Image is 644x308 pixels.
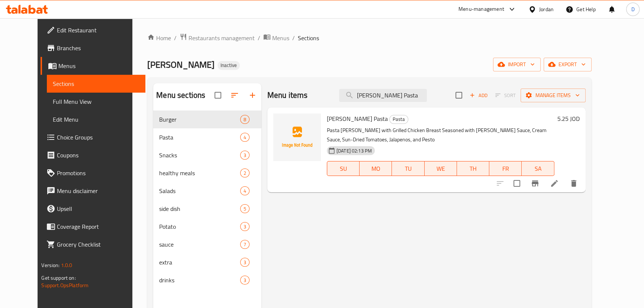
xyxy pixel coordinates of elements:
span: Grocery Checklist [57,240,139,249]
span: Coverage Report [57,222,139,231]
a: Sections [47,75,145,93]
span: Menus [272,33,289,42]
button: Add section [244,86,261,104]
span: Select section [451,87,467,103]
span: D [631,5,634,13]
div: extra3 [153,253,261,271]
span: Pasta [390,115,408,123]
span: Snacks [159,151,240,160]
input: search [339,89,427,102]
div: items [240,151,249,160]
span: Get support on: [41,273,75,283]
span: Burger [159,115,240,124]
span: export [550,60,586,69]
a: Edit Menu [47,110,145,128]
a: Choice Groups [41,128,145,146]
p: Pasta [PERSON_NAME] with Grilled Chicken Breast Seasoned with [PERSON_NAME] Sauce, Cream Sauce, S... [327,126,554,144]
div: Inactive [218,61,240,70]
span: Select to update [509,176,525,191]
span: Sections [298,33,319,42]
span: 3 [241,277,249,284]
div: Pasta [159,133,240,142]
span: Version: [41,260,59,270]
div: Snacks3 [153,146,261,164]
button: SU [327,161,360,176]
div: items [240,240,249,249]
div: items [240,169,249,177]
span: 2 [241,170,249,177]
h6: 5.25 JOD [557,113,580,124]
span: [DATE] 02:13 PM [334,147,375,154]
a: Menus [263,33,289,43]
a: Branches [41,39,145,57]
span: extra [159,258,240,267]
button: SA [522,161,554,176]
div: items [240,204,249,213]
span: Select all sections [210,87,226,103]
div: items [240,258,249,267]
a: Menu disclaimer [41,182,145,200]
div: Menu-management [458,5,504,14]
div: healthy meals2 [153,164,261,182]
span: Select section first [490,90,521,101]
a: Coverage Report [41,218,145,235]
div: Pasta [389,115,408,124]
div: Salads4 [153,182,261,200]
span: Full Menu View [53,97,139,106]
img: Meltz Pasta [273,113,321,161]
button: Manage items [521,89,586,102]
div: items [240,276,249,285]
button: Branch-specific-item [526,174,544,192]
span: 3 [241,223,249,230]
nav: breadcrumb [147,33,591,43]
span: Choice Groups [57,133,139,142]
span: WE [428,163,454,174]
span: Branches [57,44,139,52]
li: / [258,33,260,42]
span: MO [363,163,389,174]
div: Jordan [539,5,554,13]
a: Home [147,33,171,42]
span: SU [330,163,357,174]
div: healthy meals [159,169,240,177]
span: 4 [241,187,249,195]
h2: Menu sections [156,90,205,101]
span: 5 [241,205,249,212]
span: Edit Menu [53,115,139,124]
span: 8 [241,116,249,123]
button: delete [565,174,583,192]
li: / [292,33,295,42]
div: sauce7 [153,235,261,253]
a: Full Menu View [47,93,145,110]
span: 4 [241,134,249,141]
span: Potato [159,222,240,231]
span: Sections [53,79,139,88]
a: Grocery Checklist [41,235,145,253]
li: / [174,33,177,42]
button: import [493,58,541,71]
div: Burger8 [153,110,261,128]
div: Salads [159,186,240,195]
span: 3 [241,152,249,159]
div: Potato3 [153,218,261,235]
h2: Menu items [267,90,308,101]
a: Menus [41,57,145,75]
div: Pasta4 [153,128,261,146]
button: TH [457,161,489,176]
span: Manage items [527,91,580,100]
a: Coupons [41,146,145,164]
div: items [240,115,249,124]
button: TU [392,161,424,176]
span: TH [460,163,486,174]
div: drinks [159,276,240,285]
span: Sort sections [226,86,244,104]
span: side dish [159,204,240,213]
span: sauce [159,240,240,249]
span: SA [525,163,551,174]
a: Restaurants management [180,33,255,43]
span: 7 [241,241,249,248]
a: Promotions [41,164,145,182]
